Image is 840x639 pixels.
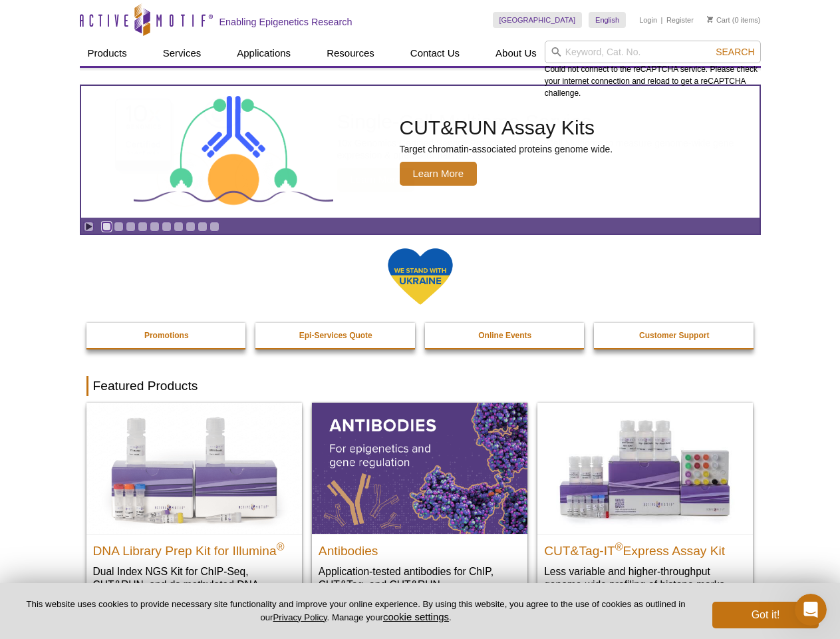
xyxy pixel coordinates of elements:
a: Promotions [86,323,247,348]
h2: Featured Products [86,376,754,396]
a: Contact Us [402,41,468,66]
a: About Us [488,41,545,66]
a: Cart [707,15,730,25]
a: Register [666,15,694,25]
a: All Antibodies Antibodies Application-tested antibodies for ChIP, CUT&Tag, and CUT&RUN. [312,403,527,604]
h2: CUT&Tag-IT Express Assay Kit [544,538,746,558]
img: We Stand With Ukraine [387,247,454,306]
strong: Customer Support [639,331,709,340]
div: Could not connect to the reCAPTCHA service. Please check your internet connection and reload to g... [545,41,761,99]
iframe: Intercom live chat [795,594,827,626]
span: Search [716,47,754,57]
strong: Epi-Services Quote [299,331,372,340]
a: Applications [229,41,299,66]
a: Services [155,41,210,66]
a: English [589,12,626,28]
p: This website uses cookies to provide necessary site functionality and improve your online experie... [21,598,690,624]
p: Application-tested antibodies for ChIP, CUT&Tag, and CUT&RUN. [319,564,521,592]
a: Resources [319,41,382,66]
a: Privacy Policy [273,612,327,622]
a: Online Events [425,323,586,348]
sup: ® [277,540,285,552]
a: Go to slide 6 [162,222,172,232]
a: Go to slide 5 [150,222,160,232]
a: Go to slide 10 [210,222,219,232]
strong: Online Events [478,331,531,340]
a: Go to slide 8 [186,222,196,232]
img: CUT&Tag-IT® Express Assay Kit [537,403,753,533]
h2: Enabling Epigenetics Research [219,16,352,28]
h2: Antibodies [319,538,521,558]
button: Got it! [712,602,819,628]
img: All Antibodies [312,403,527,533]
a: Go to slide 2 [114,222,124,232]
input: Keyword, Cat. No. [545,41,761,63]
button: cookie settings [383,611,449,622]
a: Toggle autoplay [84,222,94,232]
p: Dual Index NGS Kit for ChIP-Seq, CUT&RUN, and ds methylated DNA assays. [93,564,295,605]
button: Search [712,46,758,58]
a: Go to slide 1 [102,222,112,232]
a: Go to slide 4 [138,222,148,232]
a: [GEOGRAPHIC_DATA] [493,12,583,28]
h2: DNA Library Prep Kit for Illumina [93,538,295,558]
a: Login [639,15,657,25]
li: | [661,12,663,28]
a: Products [80,41,135,66]
a: Go to slide 3 [126,222,136,232]
a: Go to slide 9 [198,222,208,232]
a: CUT&Tag-IT® Express Assay Kit CUT&Tag-IT®Express Assay Kit Less variable and higher-throughput ge... [537,403,753,604]
a: Customer Support [594,323,755,348]
img: DNA Library Prep Kit for Illumina [86,403,302,533]
img: Your Cart [707,16,713,23]
p: Less variable and higher-throughput genome-wide profiling of histone marks​. [544,564,746,592]
a: Go to slide 7 [174,222,184,232]
a: DNA Library Prep Kit for Illumina DNA Library Prep Kit for Illumina® Dual Index NGS Kit for ChIP-... [86,403,302,618]
sup: ® [615,540,623,552]
li: (0 items) [707,12,761,28]
strong: Promotions [144,331,189,340]
a: Epi-Services Quote [255,323,416,348]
